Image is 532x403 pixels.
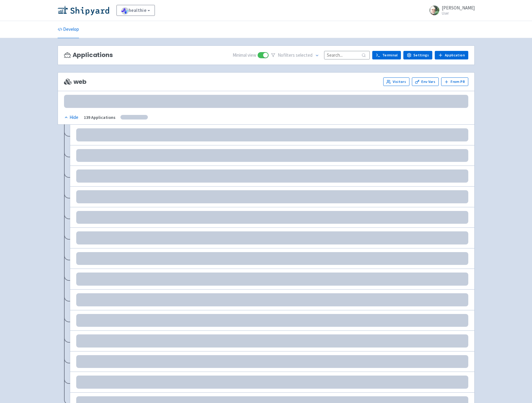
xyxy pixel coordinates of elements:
button: From PR [441,77,468,86]
a: Settings [403,51,432,59]
span: [PERSON_NAME] [442,5,475,11]
div: 139 Applications [84,114,116,121]
a: Terminal [372,51,401,59]
div: Hide [64,114,78,121]
span: Minimal view [233,52,256,59]
small: User [442,11,475,15]
a: Application [435,51,468,59]
a: Env Vars [412,77,439,86]
a: Develop [58,21,79,38]
span: No filter s [278,52,312,59]
a: healthie [116,5,155,16]
h3: Applications [64,52,113,59]
button: Hide [64,114,79,121]
span: web [64,78,87,85]
a: Visitors [383,77,409,86]
a: [PERSON_NAME] User [426,5,475,15]
input: Search... [324,51,370,59]
img: Shipyard logo [58,5,109,15]
span: selected [296,52,312,58]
